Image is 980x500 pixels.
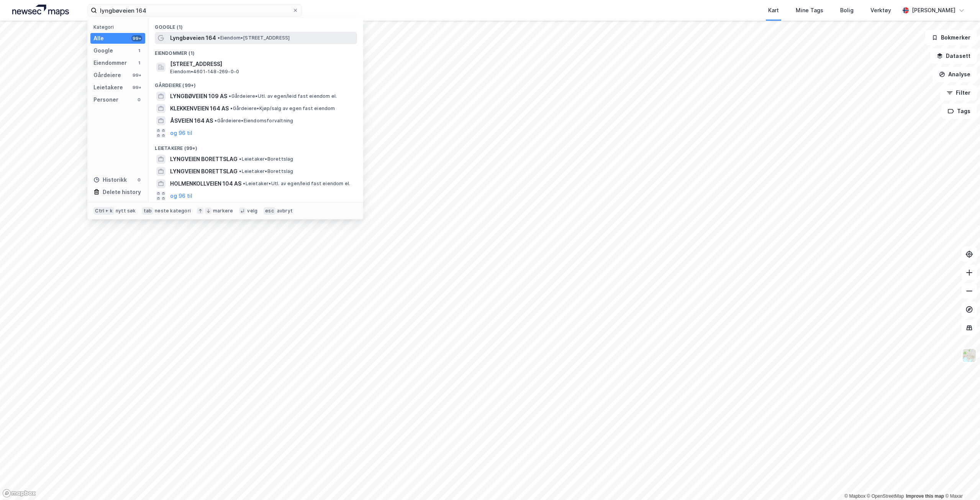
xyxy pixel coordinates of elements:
span: Leietaker • Borettslag [239,156,293,162]
span: LYNGBØVEIEN 109 AS [170,92,227,101]
div: 0 [136,97,142,103]
span: Leietaker • Utl. av egen/leid fast eiendom el. [243,181,350,187]
div: 99+ [131,84,142,90]
span: • [218,35,220,41]
span: • [239,168,241,174]
span: [STREET_ADDRESS] [170,59,354,69]
span: ÅSVEIEN 164 AS [170,116,213,125]
button: Bokmerker [925,30,977,45]
div: Leietakere (99+) [149,139,363,153]
button: Tags [941,104,977,119]
div: Mine Tags [796,6,823,15]
a: OpenStreetMap [867,493,904,499]
span: Eiendom • [STREET_ADDRESS] [218,35,290,41]
div: Delete history [103,187,141,197]
iframe: Chat Widget [942,463,980,500]
button: Datasett [930,48,977,64]
span: • [243,181,245,186]
div: esc [264,207,275,215]
div: Verktøy [870,6,891,15]
div: nytt søk [116,208,136,214]
div: 99+ [131,35,142,41]
input: Søk på adresse, matrikkel, gårdeiere, leietakere eller personer [97,5,292,16]
a: Mapbox homepage [2,489,36,498]
div: Kategori [93,24,145,30]
span: Leietaker • Borettslag [239,168,293,174]
div: 99+ [131,72,142,78]
span: • [239,156,241,162]
div: Eiendommer (1) [149,44,363,58]
span: Lyngbøveien 164 [170,33,216,43]
div: Historikk [93,175,127,184]
div: Google [93,46,113,55]
span: • [229,93,231,99]
button: Analyse [932,67,977,82]
div: 0 [136,177,142,183]
div: Gårdeiere (99+) [149,76,363,90]
div: 1 [136,60,142,66]
img: logo.a4113a55bc3d86da70a041830d287a7e.svg [12,5,69,16]
div: Alle [93,34,104,43]
div: Google (1) [149,18,363,32]
span: • [215,118,217,123]
span: HOLMENKOLLVEIEN 104 AS [170,179,241,188]
span: Gårdeiere • Kjøp/salg av egen fast eiendom [230,105,335,112]
button: og 96 til [170,191,192,201]
span: KLEKKENVEIEN 164 AS [170,104,229,113]
div: [PERSON_NAME] [912,6,955,15]
div: tab [142,207,154,215]
div: velg [247,208,257,214]
div: Ctrl + k [93,207,114,215]
div: 1 [136,48,142,54]
div: markere [213,208,233,214]
span: Eiendom • 4601-148-269-0-0 [170,69,239,75]
a: Improve this map [906,493,944,499]
img: Z [962,348,977,363]
div: Leietakere [93,83,123,92]
a: Mapbox [844,493,865,499]
span: Gårdeiere • Utl. av egen/leid fast eiendom el. [229,93,337,99]
div: Eiendommer [93,58,127,67]
button: Filter [940,85,977,100]
div: avbryt [277,208,293,214]
div: Kontrollprogram for chat [942,463,980,500]
button: og 96 til [170,128,192,138]
div: Kart [768,6,779,15]
span: LYNGVEIEN BORETTSLAG [170,155,238,164]
div: Bolig [840,6,854,15]
div: Personer [93,95,118,104]
span: • [230,105,233,111]
span: Gårdeiere • Eiendomsforvaltning [215,118,293,124]
div: Gårdeiere [93,71,121,80]
div: neste kategori [155,208,191,214]
span: LYNGVEIEN BORETTSLAG [170,167,238,176]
